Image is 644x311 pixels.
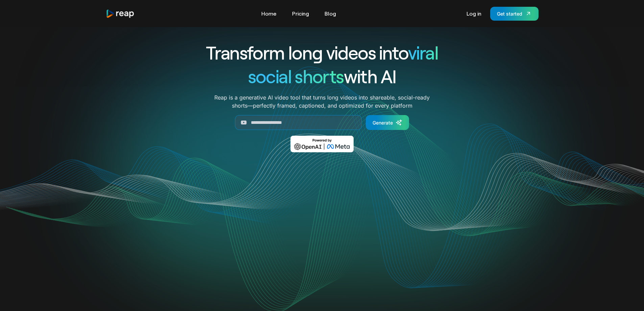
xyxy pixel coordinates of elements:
[497,10,522,17] div: Get started
[289,8,312,19] a: Pricing
[248,65,344,87] span: social shorts
[214,93,430,110] p: Reap is a generative AI video tool that turns long videos into shareable, social-ready shorts—per...
[366,115,409,130] a: Generate
[373,119,393,126] div: Generate
[463,8,485,19] a: Log in
[290,136,354,152] img: Powered by OpenAI & Meta
[182,41,463,64] h1: Transform long videos into
[490,7,539,21] a: Get started
[182,115,463,130] form: Generate Form
[106,9,135,18] img: reap logo
[321,8,339,19] a: Blog
[186,162,458,298] video: Your browser does not support the video tag.
[258,8,280,19] a: Home
[106,9,135,18] a: home
[408,41,438,63] span: viral
[182,64,463,88] h1: with AI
